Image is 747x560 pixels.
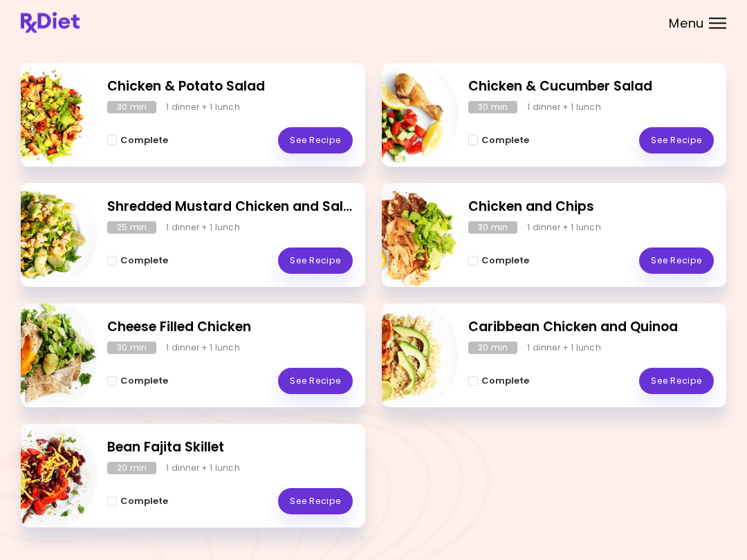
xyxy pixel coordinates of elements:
[21,12,80,33] img: RxDiet
[278,248,353,274] a: See Recipe - Shredded Mustard Chicken and Salad
[107,198,353,218] h2: Shredded Mustard Chicken and Salad
[107,77,353,97] h2: Chicken & Potato Salad
[107,438,353,458] h2: Bean Fajita Skillet
[468,198,714,218] h2: Chicken and Chips
[107,222,156,234] div: 25 min
[481,376,529,387] span: Complete
[468,318,714,338] h2: Caribbean Chicken and Quinoa
[468,222,517,234] div: 30 min
[468,253,529,270] button: Complete - Chicken and Chips
[527,102,601,114] div: 1 dinner + 1 lunch
[107,373,168,390] button: Complete - Cheese Filled Chicken
[166,222,240,234] div: 1 dinner + 1 lunch
[107,253,168,270] button: Complete - Shredded Mustard Chicken and Salad
[278,128,353,154] a: See Recipe - Chicken & Potato Salad
[107,494,168,510] button: Complete - Bean Fajita Skillet
[639,248,714,274] a: See Recipe - Chicken and Chips
[468,77,714,97] h2: Chicken & Cucumber Salad
[344,58,459,173] img: Info - Chicken & Cucumber Salad
[107,133,168,149] button: Complete - Chicken & Potato Salad
[468,133,529,149] button: Complete - Chicken & Cucumber Salad
[166,463,240,475] div: 1 dinner + 1 lunch
[120,256,168,267] span: Complete
[468,102,517,114] div: 30 min
[107,342,156,355] div: 30 min
[527,222,601,234] div: 1 dinner + 1 lunch
[278,489,353,515] a: See Recipe - Bean Fajita Skillet
[166,102,240,114] div: 1 dinner + 1 lunch
[166,342,240,355] div: 1 dinner + 1 lunch
[344,299,459,413] img: Info - Caribbean Chicken and Quinoa
[527,342,601,355] div: 1 dinner + 1 lunch
[468,342,517,355] div: 30 min
[120,376,168,387] span: Complete
[107,463,156,475] div: 20 min
[481,136,529,147] span: Complete
[639,128,714,154] a: See Recipe - Chicken & Cucumber Salad
[107,318,353,338] h2: Cheese Filled Chicken
[344,178,459,293] img: Info - Chicken and Chips
[468,373,529,390] button: Complete - Caribbean Chicken and Quinoa
[481,256,529,267] span: Complete
[669,17,704,30] span: Menu
[107,102,156,114] div: 30 min
[639,368,714,395] a: See Recipe - Caribbean Chicken and Quinoa
[120,496,168,507] span: Complete
[278,368,353,395] a: See Recipe - Cheese Filled Chicken
[120,136,168,147] span: Complete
